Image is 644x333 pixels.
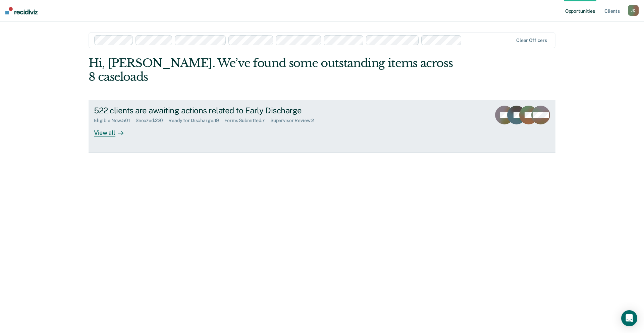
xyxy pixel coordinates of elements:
div: Hi, [PERSON_NAME]. We’ve found some outstanding items across 8 caseloads [89,56,462,84]
div: Eligible Now : 501 [94,118,136,123]
div: Open Intercom Messenger [621,310,637,326]
button: JC [628,5,639,16]
img: Recidiviz [5,7,38,14]
div: Supervisor Review : 2 [270,118,319,123]
div: J C [628,5,639,16]
div: Forms Submitted : 7 [224,118,270,123]
a: 522 clients are awaiting actions related to Early DischargeEligible Now:501Snoozed:220Ready for D... [89,100,555,153]
div: Clear officers [516,38,547,43]
div: Ready for Discharge : 19 [168,118,224,123]
div: Snoozed : 220 [136,118,169,123]
div: 522 clients are awaiting actions related to Early Discharge [94,106,329,115]
div: View all [94,123,131,136]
